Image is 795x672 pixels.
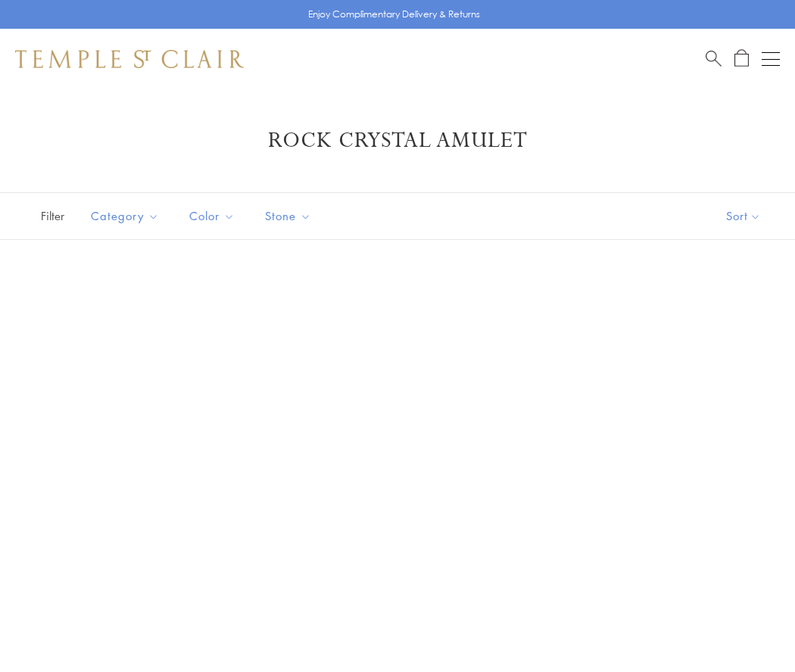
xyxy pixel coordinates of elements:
[38,127,757,154] h1: Rock Crystal Amulet
[79,199,170,233] button: Category
[762,50,780,68] button: Open navigation
[254,199,323,233] button: Stone
[706,49,722,68] a: Search
[182,207,246,226] span: Color
[734,49,749,68] a: Open Shopping Bag
[257,207,323,226] span: Stone
[83,207,170,226] span: Category
[15,50,244,68] img: Temple St. Clair
[308,7,480,22] p: Enjoy Complimentary Delivery & Returns
[692,193,795,239] button: Show sort by
[178,199,246,233] button: Color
